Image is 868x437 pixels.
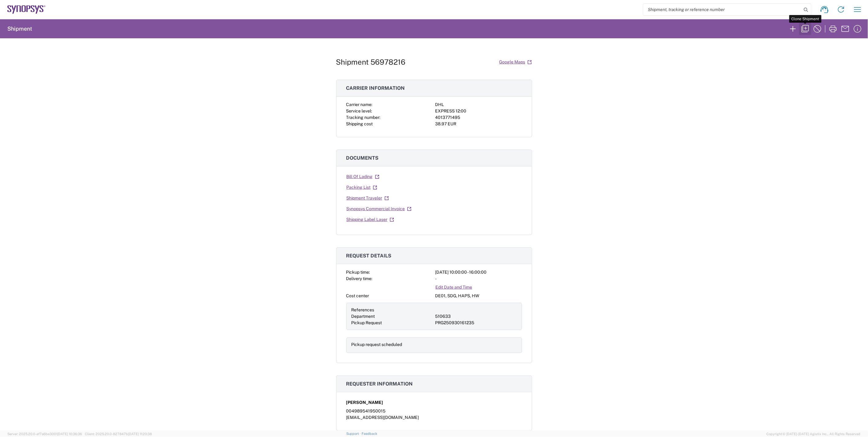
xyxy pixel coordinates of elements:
div: [DATE] 10:00:00 - 16:00:00 [435,269,522,275]
span: Pickup time: [346,270,370,275]
span: Cost center [346,293,369,298]
span: Shipping cost [346,121,373,126]
span: Client: 2025.20.0-827847b [85,432,152,436]
span: Requester information [346,381,413,387]
span: [DATE] 10:36:36 [57,432,82,436]
span: Server: 2025.20.0-af7a6be3001 [7,432,82,436]
span: [PERSON_NAME] [346,399,383,406]
div: - [435,275,522,282]
a: Bill Of Lading [346,171,380,182]
div: DHL [435,101,522,108]
a: Google Maps [499,57,532,67]
a: Shipment Traveler [346,193,389,203]
div: EXPRESS 12:00 [435,108,522,114]
div: 510633 [435,313,517,320]
span: Pickup request scheduled [351,342,402,347]
a: Support [346,432,362,435]
h2: Shipment [7,25,32,32]
a: Packing List [346,182,378,193]
h1: Shipment 56978216 [336,58,406,66]
span: Carrier information [346,85,405,91]
div: Department [351,313,433,320]
a: Edit Date and Time [435,282,473,293]
div: DE01, SDG, HAPS, HW [435,293,522,299]
span: Service level: [346,108,372,113]
div: 38.97 EUR [435,121,522,127]
a: Synopsys Commercial Invoice [346,203,412,214]
input: Shipment, tracking or reference number [643,4,802,15]
span: Delivery time: [346,276,373,281]
div: 004989541950015 [346,408,522,414]
span: Carrier name: [346,102,373,107]
span: Copyright © [DATE]-[DATE] Agistix Inc., All Rights Reserved [766,431,861,437]
div: Pickup Request [351,320,433,326]
span: Request details [346,253,392,259]
div: [EMAIL_ADDRESS][DOMAIN_NAME] [346,414,522,421]
a: Feedback [362,432,377,435]
span: Tracking number: [346,115,381,120]
span: References [351,307,374,312]
span: Documents [346,155,379,161]
a: Shipping Label Laser [346,214,394,225]
div: 4013771495 [435,114,522,121]
div: PRG250930161235 [435,320,517,326]
span: [DATE] 11:20:38 [128,432,152,436]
